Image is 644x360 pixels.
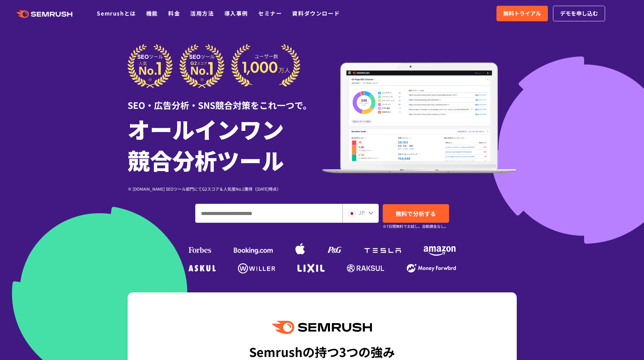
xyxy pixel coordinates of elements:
[560,9,598,18] span: デモを申し込む
[396,209,436,218] span: 無料で分析する
[97,9,136,17] a: Semrushとは
[358,209,365,217] span: JP
[128,186,322,192] div: ※ [DOMAIN_NAME] SEOツール部門にてG2スコア＆人気度No.1獲得（[DATE]時点）
[383,204,449,223] a: 無料で分析する
[146,9,158,17] a: 機能
[196,204,342,222] input: ドメイン、キーワードまたはURLを入力してください
[503,9,541,18] span: 無料トライアル
[128,88,322,112] div: SEO・広告分析・SNS競合対策をこれ一つで。
[272,321,372,334] img: Semrush
[128,113,322,175] h1: オールインワン 競合分析ツール
[258,9,282,17] a: セミナー
[553,6,605,21] a: デモを申し込む
[224,9,248,17] a: 導入事例
[190,9,214,17] a: 活用方法
[292,9,340,17] a: 資料ダウンロード
[168,9,180,17] a: 料金
[383,223,448,230] small: ※7日間無料でお試し。自動課金なし。
[496,6,548,21] a: 無料トライアル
